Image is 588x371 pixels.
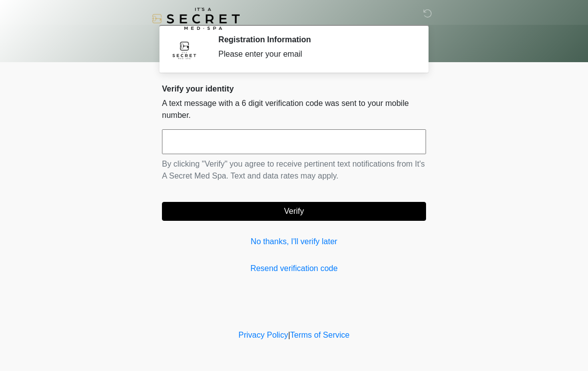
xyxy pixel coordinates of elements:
button: Verify [162,202,426,221]
img: It's A Secret Med Spa Logo [152,7,240,30]
p: By clicking "Verify" you agree to receive pertinent text notifications from It's A Secret Med Spa... [162,158,426,182]
h2: Verify your identity [162,84,426,93]
a: Resend verification code [162,263,426,275]
a: No thanks, I'll verify later [162,236,426,248]
a: Privacy Policy [239,331,289,339]
a: | [288,331,290,339]
h2: Registration Information [218,35,411,44]
div: Please enter your email [218,48,411,60]
p: A text message with a 6 digit verification code was sent to your mobile number. [162,97,426,121]
img: Agent Avatar [169,35,199,65]
a: Terms of Service [290,331,349,339]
